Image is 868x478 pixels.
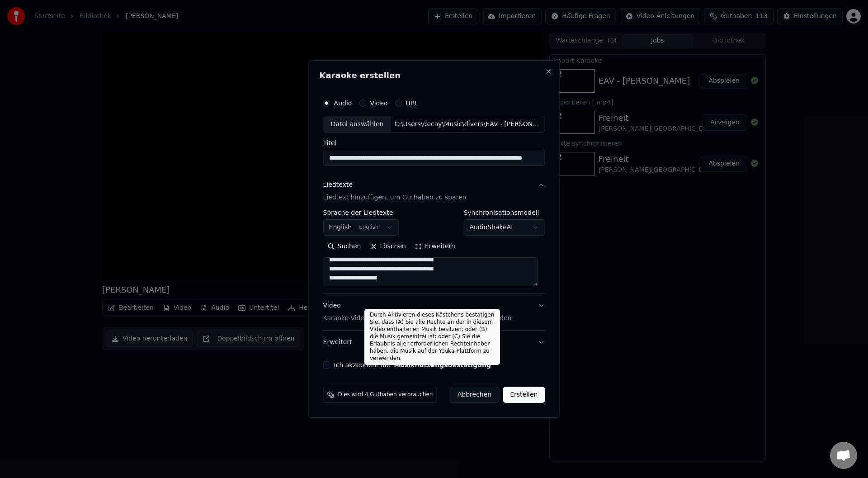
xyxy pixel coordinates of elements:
[324,116,391,133] div: Datei auswählen
[463,210,545,216] label: Synchronisationsmodell
[323,194,467,203] p: Liedtext hinzufügen, um Guthaben zu sparen
[391,120,544,129] div: C:\Users\decay\Music\divers\EAV - [PERSON_NAME].mp3
[323,210,545,294] div: LiedtexteLiedtext hinzufügen, um Guthaben zu sparen
[406,100,419,106] label: URL
[410,240,460,254] button: Erweitern
[334,362,491,368] label: Ich akzeptiere die
[323,331,545,354] button: Erweitert
[394,362,491,368] button: Ich akzeptiere die
[323,294,545,331] button: VideoKaraoke-Video anpassen: Bild, Video oder Farbe verwenden
[370,100,387,106] label: Video
[450,387,499,403] button: Abbrechen
[338,391,433,398] span: Dies wird 4 Guthaben verbrauchen
[323,210,399,216] label: Sprache der Liedtexte
[323,302,512,323] div: Video
[323,140,545,147] label: Titel
[364,309,500,365] div: Durch Aktivieren dieses Kästchens bestätigen Sie, dass (A) Sie alle Rechte an der in diesem Video...
[320,71,549,80] h2: Karaoke erstellen
[323,314,512,323] p: Karaoke-Video anpassen: Bild, Video oder Farbe verwenden
[503,387,545,403] button: Erstellen
[334,100,352,106] label: Audio
[323,240,366,254] button: Suchen
[365,240,410,254] button: Löschen
[323,181,353,190] div: Liedtexte
[323,174,545,210] button: LiedtexteLiedtext hinzufügen, um Guthaben zu sparen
